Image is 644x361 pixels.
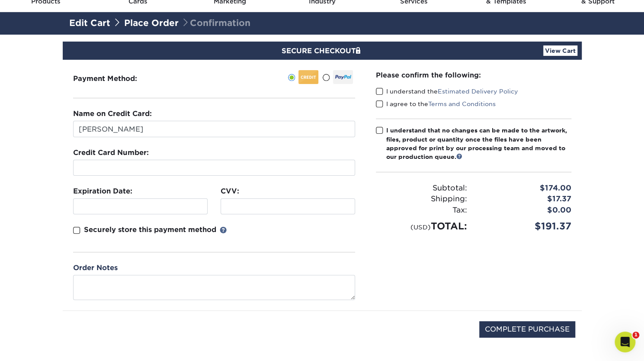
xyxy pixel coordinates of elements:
[73,109,152,119] label: Name on Credit Card:
[224,202,351,210] iframe: Secure CVC input frame
[615,332,635,352] iframe: Intercom live chat
[474,183,578,194] div: $174.00
[438,88,518,95] a: Estimated Delivery Policy
[84,225,216,235] p: Securely store this payment method
[386,126,571,161] div: I understand that no changes can be made to the artwork, files, product or quantity once the file...
[181,18,250,28] span: Confirmation
[369,183,474,194] div: Subtotal:
[369,205,474,216] div: Tax:
[369,219,474,233] div: TOTAL:
[73,74,158,83] h3: Payment Method:
[69,321,112,347] img: DigiCert Secured Site Seal
[632,332,639,338] span: 1
[77,164,351,172] iframe: Secure card number input frame
[474,205,578,216] div: $0.00
[73,186,132,197] label: Expiration Date:
[376,87,518,96] label: I understand the
[77,202,204,210] iframe: Secure expiration date input frame
[221,186,239,197] label: CVV:
[479,321,575,338] input: COMPLETE PURCHASE
[69,18,110,28] a: Edit Cart
[474,219,578,233] div: $191.37
[124,18,179,28] a: Place Order
[369,193,474,205] div: Shipping:
[376,100,496,108] label: I agree to the
[73,263,118,273] label: Order Notes
[73,148,149,158] label: Credit Card Number:
[474,193,578,205] div: $17.37
[282,47,363,55] span: SECURE CHECKOUT
[410,223,431,231] small: (USD)
[73,121,355,137] input: First & Last Name
[543,45,577,56] a: View Cart
[428,100,496,107] a: Terms and Conditions
[376,70,571,80] div: Please confirm the following:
